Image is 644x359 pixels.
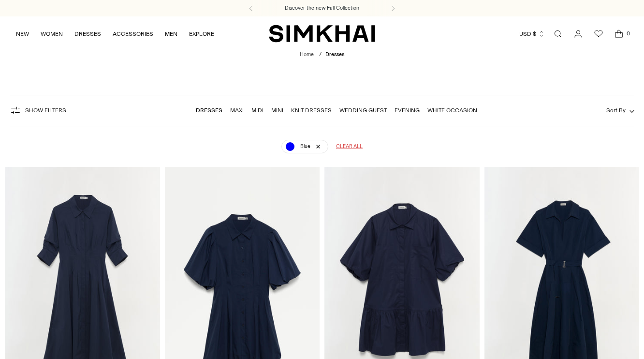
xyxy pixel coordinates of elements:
a: EXPLORE [189,23,214,45]
button: Sort By [606,105,634,116]
a: Wedding Guest [339,107,387,114]
a: Go to the account page [569,24,588,44]
span: Show Filters [25,107,66,114]
a: Clear all [336,140,363,153]
a: Knit Dresses [291,107,332,114]
a: Wishlist [589,24,608,44]
a: Home [300,51,314,58]
nav: breadcrumbs [300,51,344,59]
a: SIMKHAI [269,24,375,43]
span: 0 [624,29,632,38]
a: NEW [16,23,29,45]
a: Mini [271,107,283,114]
a: Blue [281,140,328,153]
a: Discover the new Fall Collection [285,4,359,12]
a: Maxi [230,107,244,114]
button: USD $ [519,23,545,45]
a: Midi [251,107,263,114]
a: MEN [165,23,177,45]
a: Dresses [196,107,222,114]
div: / [319,51,322,59]
button: Show Filters [10,103,66,118]
span: Sort By [606,107,626,114]
span: Dresses [325,51,344,58]
span: Clear all [336,143,363,150]
a: ACCESSORIES [113,23,153,45]
a: White Occasion [427,107,477,114]
a: Open cart modal [609,24,629,44]
a: DRESSES [74,23,101,45]
nav: Linked collections [196,100,477,120]
a: WOMEN [41,23,63,45]
a: Open search modal [548,24,568,44]
a: Evening [395,107,420,114]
